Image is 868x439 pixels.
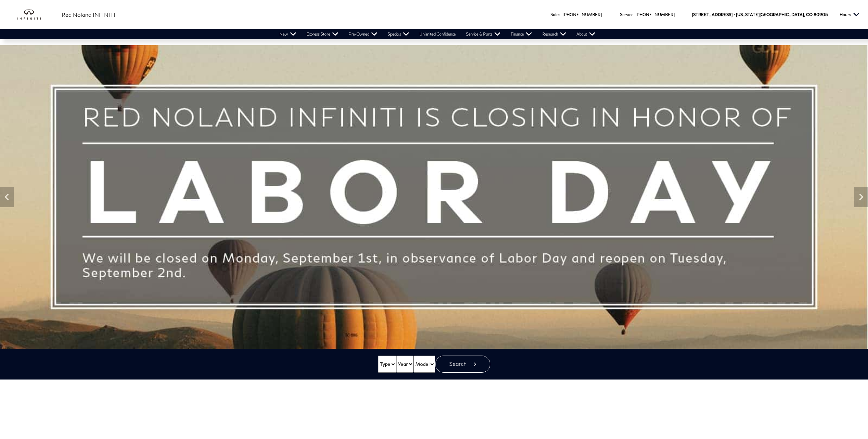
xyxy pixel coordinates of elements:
span: Red Noland INFINITI [62,11,115,18]
a: Pre-Owned [344,29,383,39]
span: : [560,12,561,17]
span: Service [620,12,633,17]
a: [STREET_ADDRESS] • [US_STATE][GEOGRAPHIC_DATA], CO 80905 [692,12,828,17]
span: Sales [550,12,560,17]
a: Express Store [301,29,344,39]
a: [PHONE_NUMBER] [562,12,602,17]
a: infiniti [17,9,51,20]
a: Unlimited Confidence [414,29,461,39]
nav: Main Navigation [274,29,600,39]
img: INFINITI [17,9,51,20]
a: Finance [506,29,537,39]
a: Red Noland INFINITI [62,11,115,19]
select: Vehicle Type [378,356,396,373]
a: [PHONE_NUMBER] [635,12,675,17]
a: Service & Parts [461,29,506,39]
button: Search [435,356,490,373]
select: Vehicle Model [414,356,435,373]
a: Specials [383,29,414,39]
a: About [571,29,600,39]
span: : [633,12,634,17]
select: Vehicle Year [396,356,414,373]
a: Research [537,29,571,39]
a: New [274,29,301,39]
